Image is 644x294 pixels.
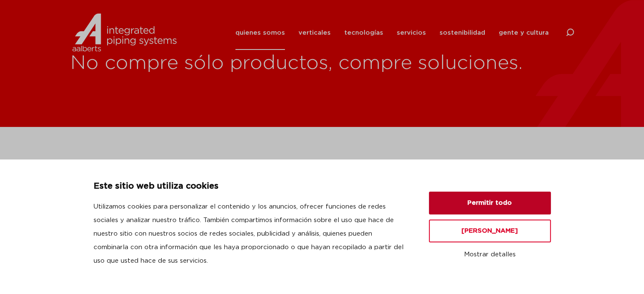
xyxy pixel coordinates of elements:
[299,16,331,50] a: verticales
[235,16,549,50] nav: Menú
[499,16,549,50] a: gente y cultura
[94,203,404,264] font: Utilizamos cookies para personalizar el contenido y los anuncios, ofrecer funciones de redes soci...
[235,16,285,50] a: quienes somos
[344,16,383,50] a: tecnologías
[235,30,285,36] font: quienes somos
[429,192,551,214] button: Permitir todo
[397,16,426,50] a: servicios
[70,53,522,73] font: No compre sólo productos, compre soluciones.
[439,30,485,36] font: sostenibilidad
[397,30,426,36] font: servicios
[344,30,383,36] font: tecnologías
[499,30,549,36] font: gente y cultura
[429,247,551,262] button: Mostrar detalles
[429,220,551,242] button: [PERSON_NAME]
[299,30,331,36] font: verticales
[94,182,218,190] font: Este sitio web utiliza cookies
[439,16,485,50] a: sostenibilidad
